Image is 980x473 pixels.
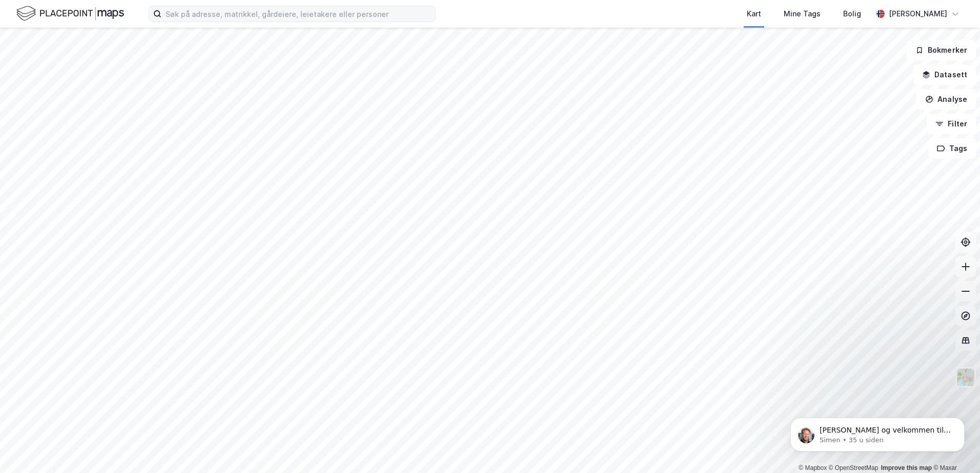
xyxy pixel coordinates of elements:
button: Tags [928,138,976,159]
a: Improve this map [881,464,932,471]
a: Mapbox [799,464,827,471]
button: Analyse [916,89,976,110]
img: Z [956,368,975,387]
div: Kart [747,8,761,20]
img: logo.f888ab2527a4732fd821a326f86c7f29.svg [16,5,124,23]
div: Mine Tags [784,8,821,20]
button: Datasett [913,64,976,85]
p: Message from Simen, sent 35 u siden [45,39,177,49]
div: [PERSON_NAME] [889,8,947,20]
div: Bolig [843,8,861,20]
button: Bokmerker [907,40,976,60]
iframe: Intercom notifications melding [775,396,980,468]
a: OpenStreetMap [829,464,879,471]
button: Filter [927,114,976,134]
input: Søk på adresse, matrikkel, gårdeiere, leietakere eller personer [161,6,435,21]
span: [PERSON_NAME] og velkommen til Newsec Maps, [PERSON_NAME] det er du lurer på så er det bare å ta ... [45,30,176,79]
